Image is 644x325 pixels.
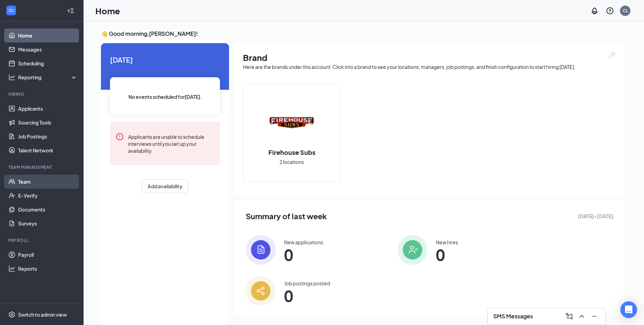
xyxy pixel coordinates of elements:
span: No events scheduled for [DATE] . [128,93,202,101]
div: Hiring [8,91,76,97]
img: Firehouse Subs [269,101,314,145]
div: New hires [436,239,458,246]
svg: Analysis [8,74,15,81]
svg: ComposeMessage [565,312,573,320]
span: 2 locations [280,158,304,166]
div: Applicants are unable to schedule interviews until you set up your availability. [128,133,214,154]
div: Job postings posted [284,280,330,287]
div: Switch to admin view [18,311,67,318]
a: Home [18,29,78,42]
a: Messages [18,42,78,56]
svg: Settings [8,311,15,318]
span: 0 [284,290,330,302]
a: Talent Network [18,143,78,157]
svg: Notifications [590,7,599,15]
a: Applicants [18,102,78,116]
svg: Minimize [590,312,598,320]
svg: Error [116,133,124,141]
div: Reporting [18,74,78,81]
div: Open Intercom Messenger [620,301,637,318]
h1: Home [95,5,120,17]
div: Here are the brands under this account. Click into a brand to see your locations, managers, job p... [243,63,616,70]
svg: WorkstreamLogo [8,7,15,14]
span: 0 [436,248,458,261]
button: ComposeMessage [564,311,575,322]
img: icon [398,235,427,265]
button: Minimize [589,311,600,322]
button: ChevronUp [576,311,587,322]
button: Add availability [142,179,188,193]
div: Team Management [8,164,76,170]
img: icon [246,276,276,306]
span: [DATE] - [DATE] [578,212,613,220]
div: Payroll [8,237,76,243]
h3: SMS Messages [493,312,533,320]
span: Summary of last week [246,210,327,222]
img: open.6027fd2a22e1237b5b06.svg [607,51,616,60]
h2: Firehouse Subs [261,148,322,157]
div: CL [623,8,628,14]
a: E-Verify [18,189,78,203]
a: Surveys [18,216,78,230]
span: [DATE] [110,54,220,65]
a: Scheduling [18,56,78,70]
svg: ChevronUp [578,312,586,320]
span: 0 [284,248,323,261]
svg: Collapse [67,7,74,14]
h3: 👋 Good morning, [PERSON_NAME] ! [101,30,625,38]
div: New applications [284,239,323,246]
h1: Brand [243,51,616,63]
a: Payroll [18,248,78,262]
a: Documents [18,203,78,216]
svg: QuestionInfo [606,7,614,15]
a: Reports [18,262,78,276]
a: Sourcing Tools [18,116,78,129]
a: Job Postings [18,129,78,143]
a: Team [18,175,78,189]
img: icon [246,235,276,265]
